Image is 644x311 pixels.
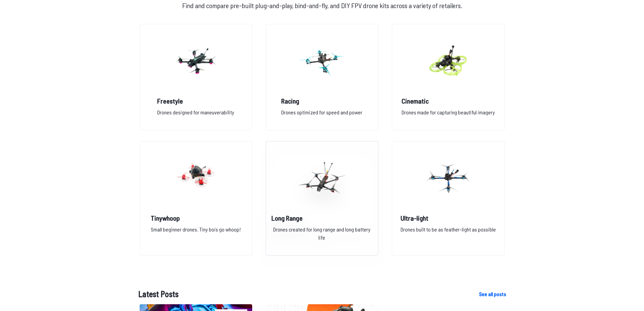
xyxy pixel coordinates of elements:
img: image of category [297,31,346,91]
p: Drones built to be as feather-light as possible [401,225,496,247]
img: image of category [297,148,346,208]
h2: Long Range [271,213,373,223]
p: Drones designed for maneuverability [157,108,234,122]
p: Small beginner drones. Tiny bois go whoop! [151,225,241,247]
p: Drones made for capturing beautiful imagery [402,108,495,122]
a: image of categoryTinywhoopSmall beginner drones. Tiny bois go whoop! [140,141,252,256]
a: image of categoryFreestyleDrones designed for maneuverability [140,24,252,130]
p: Find and compare pre-built plug-and-play, bind-and-fly, and DIY FPV drone kits across a variety o... [138,0,506,10]
img: image of category [171,148,220,208]
h2: Racing [281,96,362,106]
a: image of categoryLong RangeDrones created for long range and long battery life [266,141,378,256]
h2: Freestyle [157,96,234,106]
img: image of category [424,148,473,208]
img: image of category [424,31,473,91]
img: image of category [171,31,220,91]
a: image of categoryRacingDrones optimized for speed and power [266,24,378,130]
p: Drones created for long range and long battery life [271,225,373,247]
a: See all posts [479,290,506,298]
h2: Tinywhoop [151,213,241,223]
a: image of categoryUltra-lightDrones built to be as feather-light as possible [392,141,504,256]
h2: Cinematic [402,96,495,106]
a: image of categoryCinematicDrones made for capturing beautiful imagery [392,24,504,130]
p: Drones optimized for speed and power [281,108,362,122]
h1: Latest Posts [138,288,468,300]
h2: Ultra-light [401,213,496,223]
